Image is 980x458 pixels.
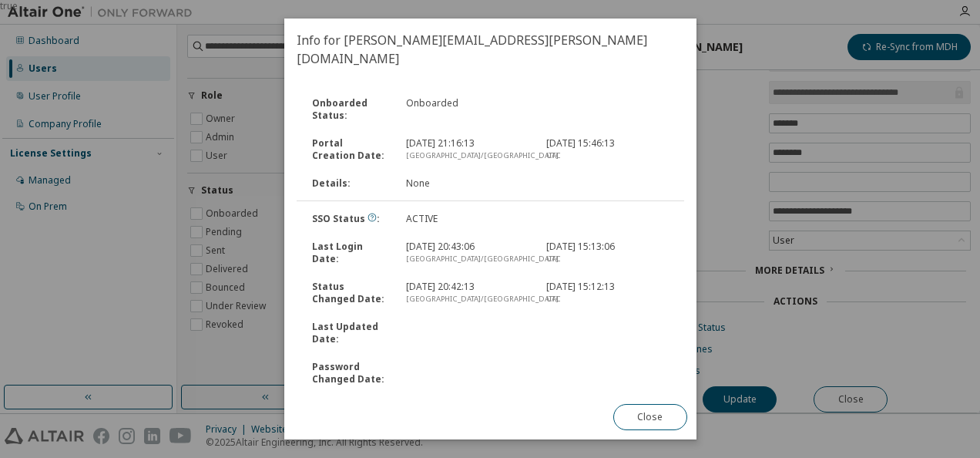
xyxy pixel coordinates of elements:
div: [DATE] 20:42:13 [396,281,536,305]
div: [DATE] 15:46:13 [537,137,677,162]
div: Last Login Date : [303,241,397,265]
div: Password Changed Date : [303,361,397,386]
div: [DATE] 15:12:13 [537,281,677,305]
div: UTC [546,293,668,305]
div: [DATE] 20:43:06 [396,241,536,265]
div: [GEOGRAPHIC_DATA]/[GEOGRAPHIC_DATA] [405,293,527,305]
div: Onboarded Status : [303,97,397,122]
div: ACTIVE [396,213,536,225]
div: Onboarded [396,97,536,122]
div: UTC [546,150,668,162]
div: SSO Status : [303,213,397,225]
h2: Info for [PERSON_NAME][EMAIL_ADDRESS][PERSON_NAME][DOMAIN_NAME] [284,19,696,80]
div: None [396,177,536,190]
div: Last Updated Date : [303,321,397,345]
div: [DATE] 15:13:06 [537,241,677,265]
div: Status Changed Date : [303,281,397,305]
div: Portal Creation Date : [303,137,397,162]
div: Details : [303,177,397,190]
button: Close [612,404,686,430]
div: [GEOGRAPHIC_DATA]/[GEOGRAPHIC_DATA] [405,253,527,265]
div: UTC [546,253,668,265]
div: [DATE] 21:16:13 [396,137,536,162]
div: [GEOGRAPHIC_DATA]/[GEOGRAPHIC_DATA] [405,150,527,162]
